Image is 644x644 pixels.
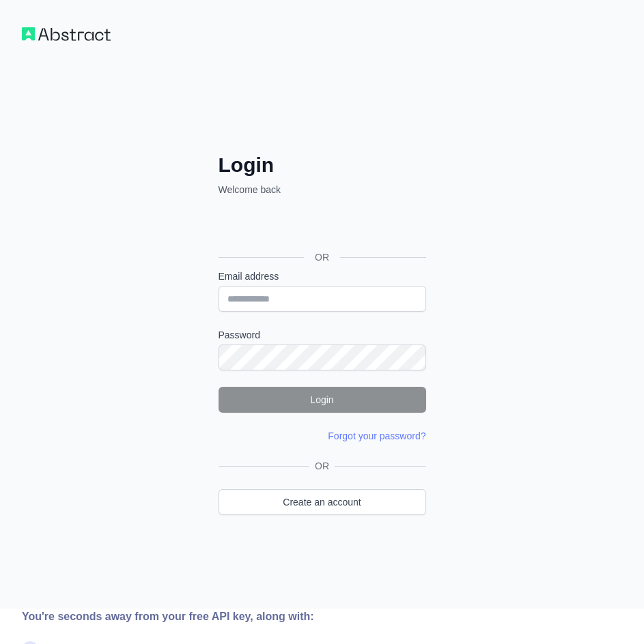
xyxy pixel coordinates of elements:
span: OR [304,250,340,264]
button: Login [219,387,426,413]
div: You're seconds away from your free API key, along with: [22,609,441,625]
h2: Login [219,153,426,177]
label: Email address [219,269,426,283]
a: Create an account [219,489,426,515]
label: Password [219,328,426,342]
p: Welcome back [219,183,426,196]
img: Workflow [22,27,111,41]
iframe: [Googleでログイン]ボタン [212,211,430,241]
span: OR [309,459,335,473]
a: Forgot your password? [328,430,425,441]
